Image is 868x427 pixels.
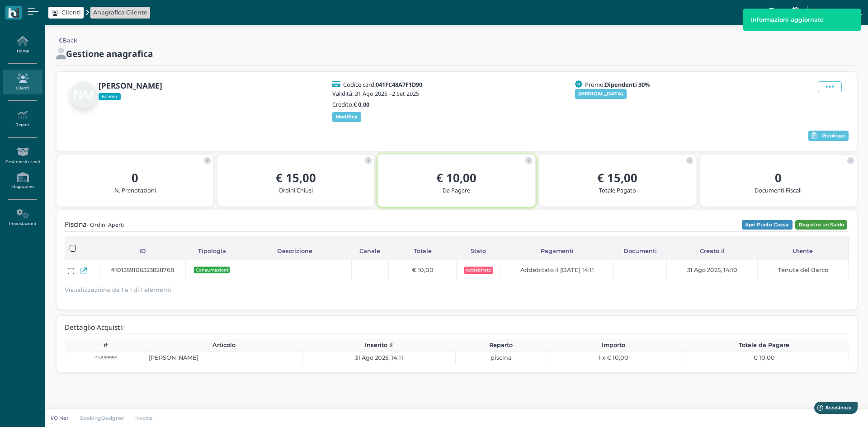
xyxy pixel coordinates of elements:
a: Home [3,33,42,57]
div: Canale [351,242,388,259]
h5: Codice card: [343,81,422,88]
h5: Documenti Fiscali [707,187,849,193]
a: ... Tenuta del Barco [808,2,863,23]
span: [PERSON_NAME] [149,353,198,362]
span: Assistenza [27,7,60,14]
small: #4859956 [94,354,117,361]
a: Impostazioni [3,205,42,230]
b: [MEDICAL_DATA] [578,90,623,97]
b: € 15,00 [597,170,637,186]
iframe: Help widget launcher [804,399,860,419]
div: Creato il [667,242,758,259]
th: Reparto [455,339,547,351]
b: € 10,00 [436,170,476,186]
span: #101359106323828768 [111,266,174,274]
span: Addebitato il [DATE] 14:11 [520,266,594,274]
b: 0 [132,170,138,186]
a: Report [3,107,42,131]
a: Gestione Articoli [3,143,42,168]
a: Back [59,36,77,45]
span: Visualizzazione da 1 a 1 di 1 elementi [65,284,171,296]
h5: Ordini Chiusi [225,187,367,193]
b: [PERSON_NAME] [99,80,162,91]
h2: Gestione anagrafica [66,49,153,58]
th: # [65,339,146,351]
span: 31 Ago 2025, 14:10 [687,266,737,274]
b: € 0,00 [354,100,369,108]
h4: Dettaglio Acquisti: [65,324,124,332]
h4: Piscina [65,221,124,229]
small: - Ordini Aperti [87,221,124,229]
b: € 15,00 [276,170,316,186]
img: null martina [70,81,97,108]
div: ID [99,242,186,259]
span: Esterno [99,93,121,100]
h5: Validità: 31 Ago 2025 - 2 Set 2025 [332,90,427,97]
div: Pagamenti [500,242,613,259]
span: 1 x € 10,00 [599,353,628,362]
b: Modifica [335,113,358,120]
div: Utente [758,242,849,259]
span: Tenuta del Barco [778,266,828,274]
span: Consumazioni [194,267,230,273]
div: Totale [388,242,457,259]
div: Tipologia [186,242,238,259]
img: logo [8,8,19,18]
h5: Da Pagare [385,187,528,193]
span: 31 Ago 2025, 14:11 [355,353,403,362]
th: Importo [547,339,680,351]
span: € 10,00 [412,266,434,274]
th: Inserito il [302,339,455,351]
h5: N. Prenotazioni [64,187,206,193]
th: Totale da Pagare [680,339,848,351]
a: Anagrafica Cliente [93,8,147,17]
b: 041FC48A7F1D90 [376,80,422,89]
th: Articolo [146,339,303,351]
button: Apri Punto Cassa [742,220,793,230]
span: € 10,00 [753,353,775,362]
span: Addebitato [464,267,493,274]
b: 0 [775,170,782,186]
span: Riepilogo [821,133,845,139]
h5: Promo: [585,81,650,88]
span: Clienti [61,8,81,17]
h5: Totale Pagato [546,187,689,193]
div: Informazioni aggiornate [744,9,860,30]
a: Clienti [3,70,42,94]
div: Descrizione [238,242,351,259]
button: Riepilogo [808,131,849,141]
h5: Credito: [332,101,427,108]
b: Dipendenti 30% [605,80,650,89]
span: piscina [491,353,512,362]
div: Documenti [614,242,667,259]
a: Magazzino [3,169,42,193]
div: Stato [457,242,500,259]
button: Registra un Saldo [795,220,847,230]
a: Clienti [52,8,81,17]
